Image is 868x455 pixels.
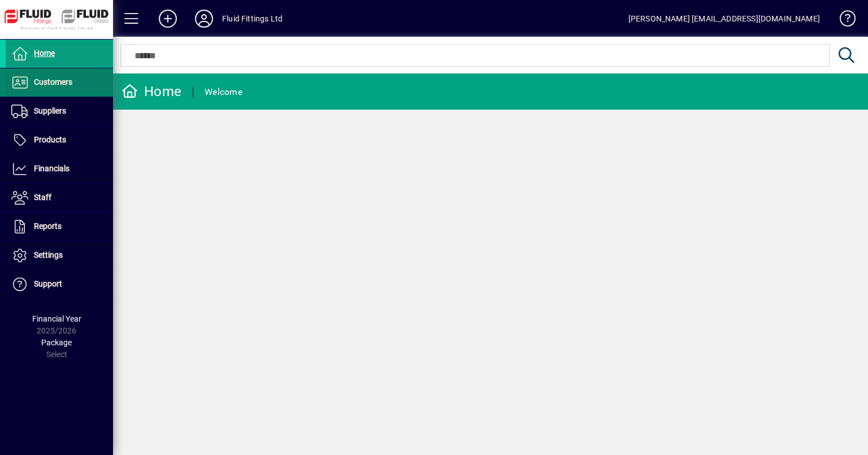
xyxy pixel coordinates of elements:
[34,106,66,115] span: Suppliers
[6,126,113,154] a: Products
[6,270,113,298] a: Support
[34,250,63,259] span: Settings
[186,8,222,29] button: Profile
[150,8,186,29] button: Add
[831,2,854,39] a: Knowledge Base
[222,10,283,28] div: Fluid Fittings Ltd
[34,77,72,86] span: Customers
[121,83,181,101] div: Home
[34,164,70,173] span: Financials
[34,222,62,231] span: Reports
[6,68,113,97] a: Customers
[628,10,820,28] div: [PERSON_NAME] [EMAIL_ADDRESS][DOMAIN_NAME]
[34,279,62,288] span: Support
[6,97,113,125] a: Suppliers
[6,155,113,183] a: Financials
[205,83,242,101] div: Welcome
[34,135,66,144] span: Products
[41,338,72,347] span: Package
[32,314,81,323] span: Financial Year
[34,49,55,58] span: Home
[34,193,51,202] span: Staff
[6,241,113,270] a: Settings
[6,213,113,241] a: Reports
[6,184,113,212] a: Staff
